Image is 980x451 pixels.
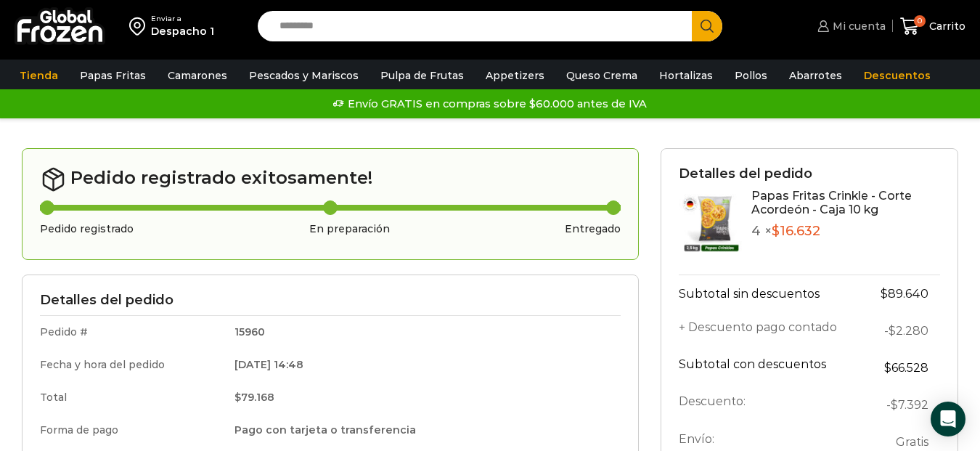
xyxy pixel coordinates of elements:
a: 0 Carrito [900,9,965,44]
a: Hortalizas [652,62,720,89]
div: Open Intercom Messenger [931,402,965,436]
div: Enviar a [151,14,214,24]
th: Descuento: [679,386,862,423]
bdi: 89.640 [881,287,928,301]
a: Pollos [727,62,775,89]
h3: Detalles del pedido [40,293,621,309]
a: Pulpa de Frutas [373,62,471,89]
h3: Entregado [565,223,621,235]
span: $ [881,287,888,301]
a: Queso Crema [559,62,645,89]
h3: Pedido registrado [40,223,134,235]
a: Descuentos [857,62,938,89]
th: + Descuento pago contado [679,312,862,349]
span: $ [234,391,241,404]
bdi: 79.168 [234,391,274,404]
td: Pedido # [40,316,224,349]
td: Total [40,381,224,414]
a: Papas Fritas Crinkle - Corte Acordeón - Caja 10 kg [751,189,912,216]
td: - [862,312,940,349]
span: 0 [914,15,926,27]
th: Subtotal con descuentos [679,349,862,386]
td: Forma de pago [40,414,224,447]
td: 15960 [224,316,621,349]
span: $ [891,398,898,412]
a: Camarones [160,62,234,89]
div: Despacho 1 [151,24,214,38]
bdi: 66.528 [884,361,928,375]
button: Search button [692,11,722,41]
h3: Detalles del pedido [679,166,940,182]
span: Carrito [926,19,965,33]
a: Tienda [12,62,65,89]
span: $ [884,361,891,375]
p: 4 × [751,224,940,240]
bdi: 16.632 [772,223,820,239]
img: address-field-icon.svg [129,14,151,38]
span: 7.392 [891,398,928,412]
td: [DATE] 14:48 [224,349,621,381]
span: $ [772,223,780,239]
span: $ [889,324,896,338]
span: Mi cuenta [829,19,886,33]
td: Pago con tarjeta o transferencia [224,414,621,447]
a: Abarrotes [782,62,849,89]
td: - [862,386,940,423]
a: Pescados y Mariscos [242,62,366,89]
a: Papas Fritas [73,62,153,89]
th: Subtotal sin descuentos [679,275,862,312]
td: Fecha y hora del pedido [40,349,224,381]
bdi: 2.280 [889,324,928,338]
a: Appetizers [478,62,552,89]
h3: En preparación [309,223,390,235]
h2: Pedido registrado exitosamente! [40,166,621,192]
a: Mi cuenta [814,12,885,41]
